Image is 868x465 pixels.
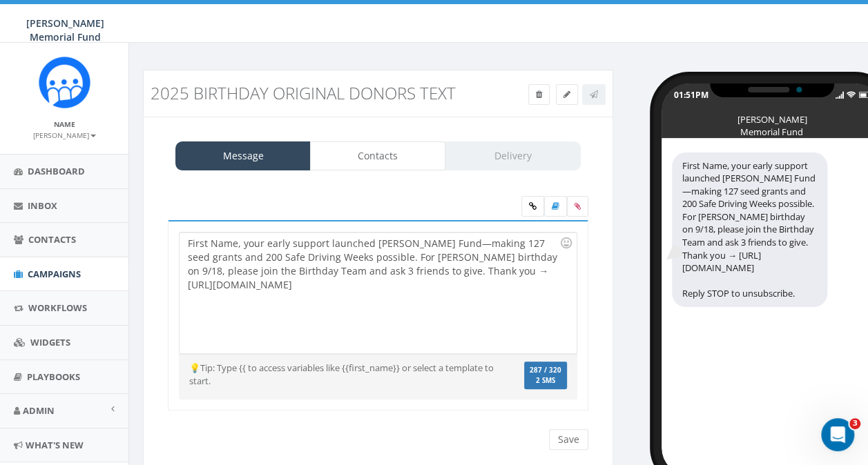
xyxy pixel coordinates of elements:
span: Workflows [28,301,87,314]
iframe: Intercom live chat [821,418,854,451]
a: [PERSON_NAME] [33,128,96,141]
div: First Name, your early support launched [PERSON_NAME] Fund—making 127 seed grants and 200 Safe Dr... [672,152,827,307]
span: Widgets [30,336,70,348]
small: Name [54,119,75,129]
span: Attach your media [567,196,588,217]
label: Insert Template Text [544,196,567,217]
span: Campaigns [28,268,81,280]
small: [PERSON_NAME] [33,130,96,140]
span: Delete Campaign [536,88,542,100]
span: Playbooks [27,370,80,383]
div: [PERSON_NAME] Memorial Fund [737,113,807,120]
div: 01:51PM [674,89,708,101]
div: Use the TAB key to insert emoji faster [558,235,575,251]
input: Save [549,429,588,450]
span: 3 [849,418,860,429]
span: Inbox [28,199,57,212]
span: Contacts [28,233,76,246]
div: First Name, your early support launched [PERSON_NAME] Fund—making 127 seed grants and 200 Safe Dr... [180,232,576,353]
img: Rally_Corp_Icon.png [39,57,90,108]
span: [PERSON_NAME] Memorial Fund [26,17,104,43]
h3: 2025 Birthday Original Donors TEXT [151,84,486,102]
div: 💡Tip: Type {{ to access variables like {{first_name}} or select a template to start. [179,362,511,387]
span: What's New [26,439,84,451]
span: Dashboard [28,165,85,177]
span: Edit Campaign [563,88,570,100]
a: Contacts [310,141,445,170]
a: Message [175,141,311,170]
span: 287 / 320 [530,366,561,375]
span: 2 SMS [530,377,561,384]
span: Admin [23,404,55,417]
